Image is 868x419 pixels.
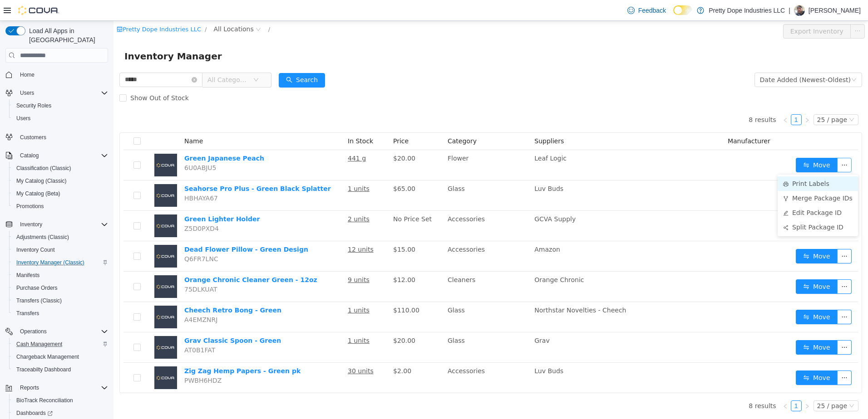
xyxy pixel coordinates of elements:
span: Traceabilty Dashboard [13,364,108,375]
button: BioTrack Reconciliation [9,394,112,407]
button: Adjustments (Classic) [9,231,112,244]
span: My Catalog (Classic) [13,175,108,186]
a: Feedback [624,1,670,19]
i: icon: share-alt [670,204,675,209]
div: Date Added (Newest-Oldest) [646,52,737,66]
span: Amazon [421,225,447,232]
u: 1 units [234,286,256,293]
span: Name [71,117,89,124]
li: Previous Page [666,380,677,390]
span: All Locations [100,3,140,13]
span: $15.00 [280,225,302,232]
span: Suppliers [421,117,450,124]
u: 2 units [234,195,256,202]
span: No Price Set [280,195,318,202]
span: Chargeback Management [16,353,79,361]
span: Users [16,88,108,98]
span: Promotions [16,203,44,210]
span: Users [13,113,108,124]
span: Feedback [638,6,666,15]
button: icon: swapMove [682,319,724,334]
span: Northstar Novelties - Cheech [421,286,513,293]
td: Cleaners [330,251,417,281]
span: Inventory Count [16,246,55,253]
button: icon: ellipsis [724,350,738,364]
button: Export Inventory [670,3,737,18]
span: $20.00 [280,134,302,141]
a: Green Lighter Holder [71,195,146,202]
button: Inventory Count [9,244,112,256]
span: A4EMZNRJ [71,295,104,302]
button: Transfers (Classic) [9,294,112,307]
a: Green Japanese Peach [71,134,151,141]
td: Accessories [330,220,417,251]
a: Traceabilty Dashboard [13,364,74,375]
span: Operations [16,326,108,337]
span: Cash Management [13,339,108,350]
span: Orange Chronic [421,255,470,263]
button: icon: swapMove [682,258,724,273]
span: Promotions [13,201,108,212]
a: Chargeback Management [13,351,83,362]
span: Luv Buds [421,164,450,171]
span: Luv Buds [421,346,450,354]
span: BioTrack Reconciliation [16,397,73,404]
button: Transfers [9,307,112,320]
span: $12.00 [280,255,302,263]
li: Next Page [688,93,699,104]
img: Zig Zag Hemp Papers - Green pk placeholder [41,346,64,368]
span: Users [20,89,34,97]
span: Traceabilty Dashboard [16,366,71,373]
p: | [789,5,790,16]
span: / [91,5,93,12]
li: 1 [677,93,688,104]
i: icon: down [735,382,741,389]
a: Inventory Manager (Classic) [13,257,88,268]
span: Manufacturer [614,117,657,124]
button: Inventory [16,219,46,230]
a: 1 [678,94,688,104]
u: 12 units [234,225,260,232]
button: My Catalog (Beta) [9,187,112,200]
i: icon: left [669,97,675,102]
i: icon: fork [670,175,675,180]
a: Transfers [13,308,43,319]
button: Security Roles [9,99,112,112]
button: Chargeback Management [9,351,112,363]
span: HBHAYA67 [71,174,104,181]
div: 25 / page [704,94,734,104]
span: Manifests [16,272,39,279]
span: PWBH6HDZ [71,356,108,363]
td: Glass [330,312,417,342]
img: Green Lighter Holder placeholder [41,194,64,216]
i: icon: left [669,383,675,388]
button: Catalog [16,150,42,161]
img: Cova [18,6,59,15]
span: Q6FR7LNC [71,234,105,242]
div: Justin Jeffers [794,5,805,16]
button: Promotions [9,200,112,213]
span: Classification (Classic) [13,163,108,174]
span: $20.00 [280,316,302,323]
span: Transfers (Classic) [16,297,62,304]
span: Purchase Orders [13,283,108,293]
span: Transfers [16,310,39,317]
span: Inventory Manager (Classic) [13,257,108,268]
span: Price [280,117,295,124]
a: Cash Management [13,339,66,350]
input: Dark Mode [673,5,692,15]
span: Load All Apps in [GEOGRAPHIC_DATA] [25,26,108,44]
button: Catalog [2,149,112,162]
a: Cheech Retro Bong - Green [71,286,168,293]
li: 1 [677,380,688,390]
span: Reports [16,382,108,393]
span: My Catalog (Classic) [16,177,67,185]
i: icon: down [140,56,145,63]
span: Security Roles [13,100,108,111]
span: GCVA Supply [421,195,462,202]
span: Users [16,115,30,122]
img: Dead Flower Pillow - Green Design placeholder [41,224,64,247]
button: icon: ellipsis [724,258,738,273]
span: Purchase Orders [16,284,58,292]
span: 6U0ABJU5 [71,143,103,151]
